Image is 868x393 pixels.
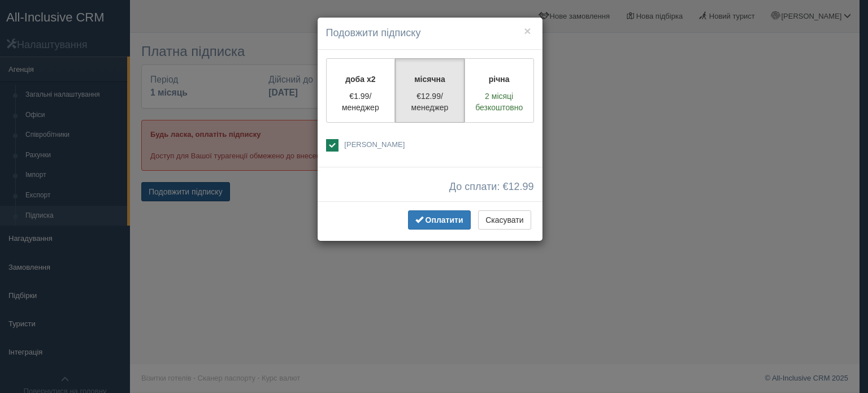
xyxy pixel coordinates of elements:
[333,74,388,85] p: доба x2
[478,210,531,230] button: Скасувати
[333,90,388,113] p: €1.99/менеджер
[402,90,457,113] p: €12.99/менеджер
[508,181,533,192] span: 12.99
[472,90,527,113] p: 2 місяці безкоштовно
[524,25,531,37] button: ×
[402,74,457,85] p: місячна
[408,210,471,230] button: Оплатити
[426,215,463,224] span: Оплатити
[449,182,534,193] span: До сплати: €
[472,74,527,85] p: річна
[326,26,534,41] h4: Подовжити підписку
[344,140,405,149] span: [PERSON_NAME]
